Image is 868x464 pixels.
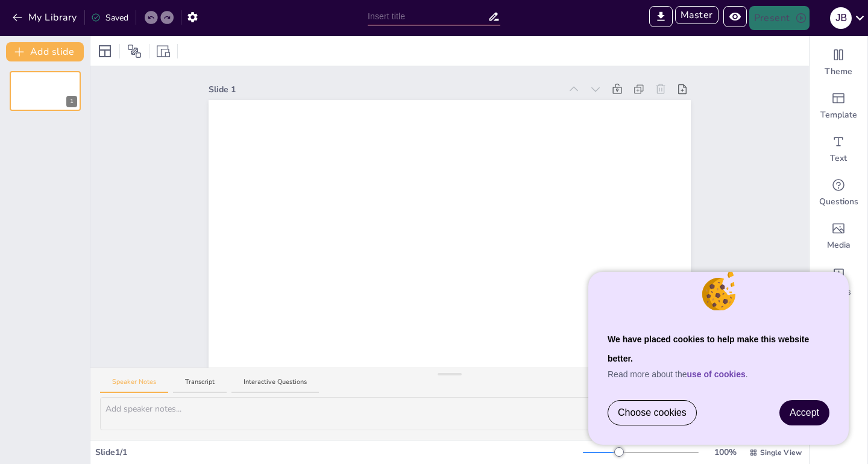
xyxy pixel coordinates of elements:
[810,215,867,258] div: Add images, graphics, shapes or video
[95,446,583,459] div: Slide 1 / 1
[830,7,852,29] div: J B
[608,368,829,381] p: Read more about the .
[675,6,719,24] button: Master
[820,109,857,121] span: Template
[827,239,851,251] span: Media
[830,6,852,30] button: J B
[810,258,867,301] div: Add charts and graphs
[810,84,867,128] div: Add ready made slides
[368,8,488,25] input: Insert title
[760,447,802,458] span: Single View
[830,152,847,165] span: Text
[790,407,819,418] span: Accept
[810,41,867,84] div: Change the overall theme
[608,401,696,425] a: Choose cookies
[9,8,82,27] button: My Library
[687,369,746,379] a: use of cookies
[608,334,809,363] strong: We have placed cookies to help make this website better.
[91,11,128,24] div: Saved
[154,42,172,61] div: Resize presentation
[10,71,81,111] div: 1
[66,96,77,107] div: 1
[675,6,723,30] span: Enter Master Mode
[649,6,673,30] span: Export to PowerPoint
[231,377,319,393] button: Interactive Questions
[749,6,810,30] button: Present
[810,128,867,171] div: Add text boxes
[819,196,858,208] span: Questions
[127,44,142,58] span: Position
[6,42,84,61] button: Add slide
[711,446,740,459] div: 100 %
[95,42,115,61] div: Layout
[825,66,852,78] span: Theme
[173,377,227,393] button: Transcript
[723,6,749,30] span: Preview Presentation
[810,171,867,215] div: Get real-time input from your audience
[209,83,561,96] div: Slide 1
[100,377,168,393] button: Speaker Notes
[780,401,829,425] a: Accept
[618,406,687,420] span: Choose cookies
